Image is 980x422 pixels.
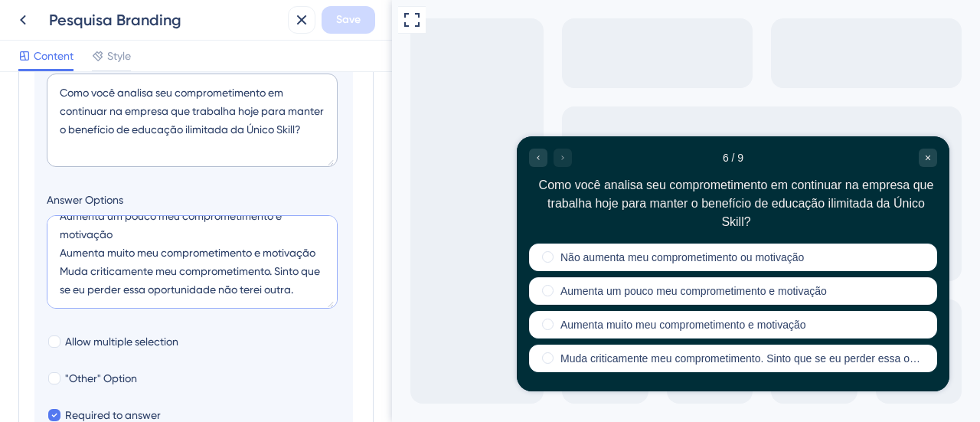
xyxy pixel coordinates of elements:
span: "Other" Option [65,369,137,388]
textarea: Como você analisa seu comprometimento em continuar na empresa que trabalha hoje para manter o ben... [47,74,338,167]
iframe: UserGuiding Survey [125,136,557,391]
textarea: Não aumenta meu comprometimento ou motivação Aumenta um pouco meu comprometimento e motivação Aum... [47,215,338,309]
div: Pesquisa Branding [49,9,282,31]
span: Allow multiple selection [65,332,178,351]
span: Content [34,47,73,65]
label: Answer Options [47,191,341,209]
span: Style [107,47,131,65]
button: Save [322,6,375,34]
span: Save [336,11,361,29]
